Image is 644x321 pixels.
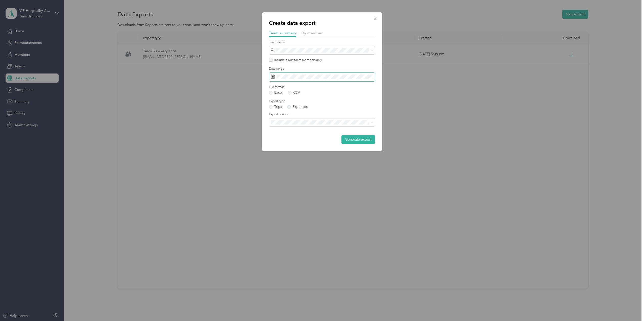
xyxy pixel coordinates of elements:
[273,58,322,62] label: Include direct team members only
[269,91,283,94] label: Excel
[269,99,375,104] label: Export type
[269,31,296,35] span: Team summary
[269,112,375,117] label: Export content
[269,67,375,71] label: Date range
[616,293,644,321] iframe: Everlance-gr Chat Button Frame
[288,91,300,94] label: CSV
[269,85,375,89] label: File format
[269,105,282,109] label: Trips
[269,40,375,45] label: Team name
[269,19,375,27] p: Create data export
[302,31,323,35] span: By member
[287,105,308,109] label: Expenses
[341,135,375,144] button: Generate export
